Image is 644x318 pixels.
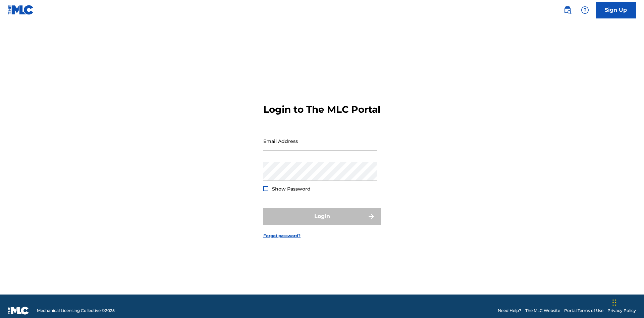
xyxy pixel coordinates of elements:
[564,308,603,314] a: Portal Terms of Use
[607,308,636,314] a: Privacy Policy
[263,233,301,239] a: Forgot password?
[610,286,644,318] iframe: Chat Widget
[561,3,574,17] a: Public Search
[8,307,29,315] img: logo
[581,6,589,14] img: help
[8,5,34,15] img: MLC Logo
[37,308,115,314] span: Mechanical Licensing Collective © 2025
[263,104,380,115] h3: Login to The MLC Portal
[596,2,636,18] a: Sign Up
[563,6,572,14] img: search
[498,308,521,314] a: Need Help?
[525,308,560,314] a: The MLC Website
[612,293,616,313] div: Drag
[578,3,592,17] div: Help
[272,186,311,192] span: Show Password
